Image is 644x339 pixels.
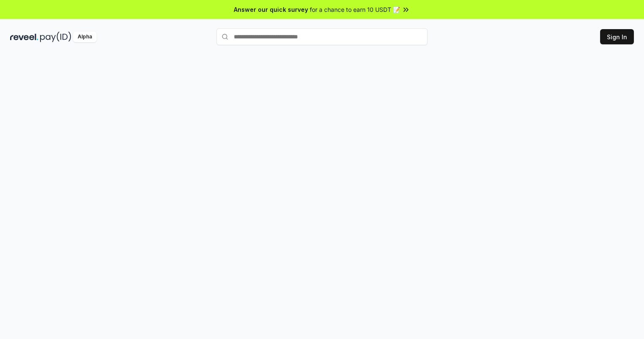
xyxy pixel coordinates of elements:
img: reveel_dark [10,32,38,42]
div: Alpha [73,32,97,42]
span: for a chance to earn 10 USDT 📝 [310,5,400,14]
span: Answer our quick survey [234,5,308,14]
button: Sign In [600,29,634,44]
img: pay_id [40,32,71,42]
